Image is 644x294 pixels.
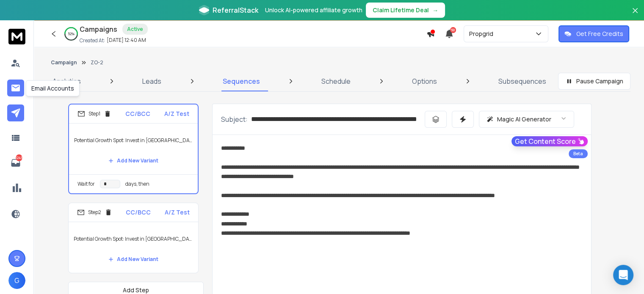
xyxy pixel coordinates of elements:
[51,59,77,66] button: Campaign
[74,129,193,152] p: Potential Growth Spot: Invest in [GEOGRAPHIC_DATA] {{firstName}} ji
[68,203,199,273] li: Step2CC/BCCA/Z TestPotential Growth Spot: Invest in [GEOGRAPHIC_DATA] {{firstName}} jiAdd New Var...
[469,30,497,38] p: Propgrid
[7,154,24,171] a: 1243
[142,76,161,86] p: Leads
[223,76,260,86] p: Sequences
[265,6,362,14] p: Unlock AI-powered affiliate growth
[164,110,189,118] p: A/Z Test
[107,37,146,44] p: [DATE] 12:40 AM
[165,208,190,217] p: A/Z Test
[479,111,574,128] button: Magic AI Generator
[493,71,551,91] a: Subsequences
[74,227,193,251] p: Potential Growth Spot: Invest in [GEOGRAPHIC_DATA] {{firstName}} ji
[126,208,151,217] p: CC/BCC
[412,76,437,86] p: Options
[407,71,442,91] a: Options
[576,30,623,38] p: Get Free Credits
[77,181,95,187] p: Wait for
[213,5,258,15] span: ReferralStack
[558,73,630,90] button: Pause Campaign
[498,76,546,86] p: Subsequences
[218,71,265,91] a: Sequences
[450,27,456,33] span: 50
[221,114,248,124] p: Subject:
[432,6,438,14] span: →
[53,76,81,86] p: Analytics
[77,110,111,118] div: Step 1
[80,37,105,44] p: Created At:
[125,181,149,187] p: days, then
[26,80,80,96] div: Email Accounts
[80,24,117,34] h1: Campaigns
[77,209,112,216] div: Step 2
[91,59,103,66] p: ZO-2
[630,5,641,25] button: Close banner
[137,71,166,91] a: Leads
[102,152,165,169] button: Add New Variant
[8,272,25,289] button: G
[569,149,588,158] div: Beta
[102,251,165,268] button: Add New Variant
[613,265,633,285] div: Open Intercom Messenger
[511,136,588,146] button: Get Content Score
[68,31,75,36] p: 52 %
[366,3,445,18] button: Claim Lifetime Deal→
[497,115,551,124] p: Magic AI Generator
[47,71,86,91] a: Analytics
[68,104,199,194] li: Step1CC/BCCA/Z TestPotential Growth Spot: Invest in [GEOGRAPHIC_DATA] {{firstName}} jiAdd New Var...
[16,154,22,161] p: 1243
[316,71,356,91] a: Schedule
[321,76,351,86] p: Schedule
[125,110,150,118] p: CC/BCC
[558,25,629,42] button: Get Free Credits
[122,24,148,35] div: Active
